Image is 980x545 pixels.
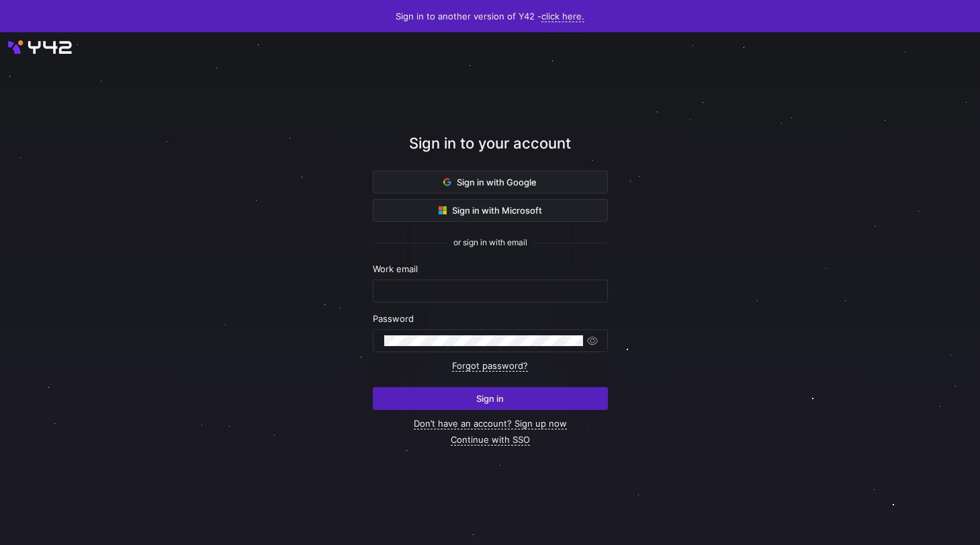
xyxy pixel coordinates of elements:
[541,11,584,22] a: click here.
[373,171,608,194] button: Sign in with Google
[414,418,567,429] a: Don’t have an account? Sign up now
[453,238,527,247] span: or sign in with email
[476,393,504,404] span: Sign in
[373,263,418,274] span: Work email
[373,132,608,171] div: Sign in to your account
[452,360,528,372] a: Forgot password?
[373,387,608,410] button: Sign in
[451,434,530,446] a: Continue with SSO
[443,177,537,187] span: Sign in with Google
[373,313,414,324] span: Password
[373,199,608,222] button: Sign in with Microsoft
[439,205,542,216] span: Sign in with Microsoft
